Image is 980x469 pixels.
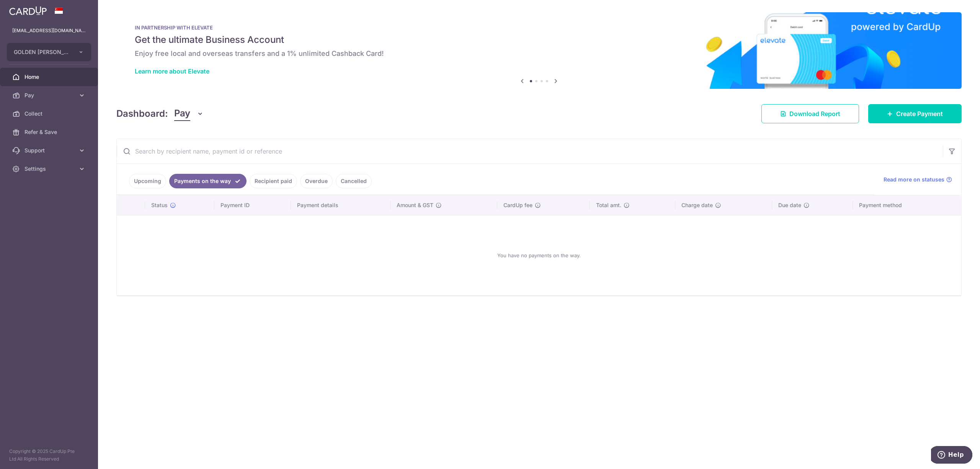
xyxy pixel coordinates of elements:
th: Payment method [853,195,961,215]
span: Due date [778,201,801,209]
h4: Dashboard: [116,107,168,121]
img: Renovation banner [116,12,962,89]
span: Refer & Save [24,128,75,136]
a: Learn more about Elevate [135,67,209,75]
p: IN PARTNERSHIP WITH ELEVATE [135,25,943,31]
a: Read more on statuses [884,176,952,183]
span: Read more on statuses [884,176,944,183]
button: GOLDEN [PERSON_NAME] MARKETING [7,43,91,61]
span: Amount & GST [397,201,433,209]
span: Pay [174,106,190,121]
span: Home [24,73,75,81]
span: Pay [24,92,75,99]
a: Recipient paid [250,174,297,188]
h5: Get the ultimate Business Account [135,34,943,46]
span: GOLDEN [PERSON_NAME] MARKETING [14,48,70,56]
span: Collect [24,110,75,118]
span: Download Report [789,109,840,118]
button: Pay [174,106,204,121]
a: Create Payment [868,104,962,123]
span: Help [17,5,33,12]
iframe: Opens a widget where you can find more information [931,446,972,465]
a: Upcoming [129,174,166,188]
p: [EMAIL_ADDRESS][DOMAIN_NAME] [12,27,86,34]
span: CardUp fee [503,201,532,209]
th: Payment ID [214,195,291,215]
span: Support [24,147,75,154]
span: Create Payment [896,109,943,118]
div: You have no payments on the way. [126,222,952,289]
th: Payment details [291,195,390,215]
span: Charge date [681,201,713,209]
span: Settings [24,165,75,173]
h6: Enjoy free local and overseas transfers and a 1% unlimited Cashback Card! [135,49,943,58]
span: Status [151,201,168,209]
span: Total amt. [596,201,621,209]
input: Search by recipient name, payment id or reference [117,139,943,163]
a: Download Report [761,104,859,123]
a: Payments on the way [169,174,247,188]
img: CardUp [9,6,47,15]
a: Overdue [300,174,333,188]
a: Cancelled [336,174,372,188]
